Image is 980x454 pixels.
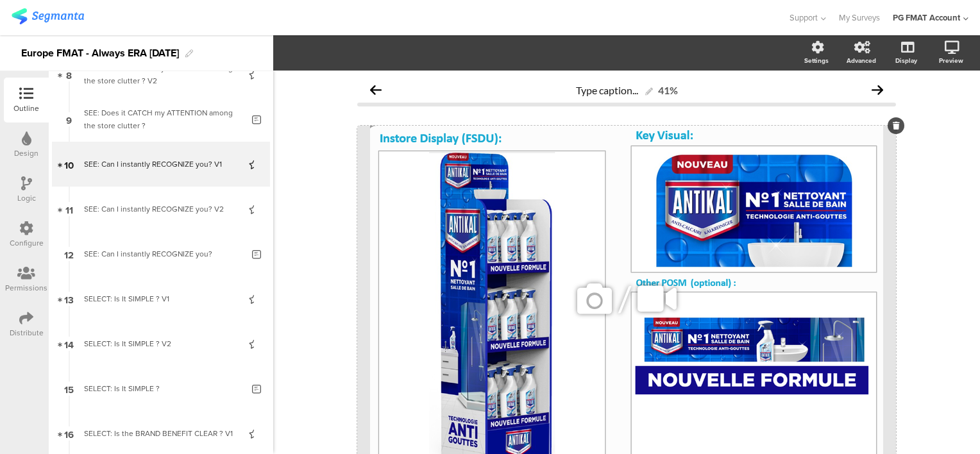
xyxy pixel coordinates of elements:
[52,366,270,411] a: 15 SELECT: Is It SIMPLE ?
[804,56,829,65] div: Settings
[5,282,47,294] div: Permissions
[618,278,631,319] span: /
[65,202,73,216] span: 11
[17,192,36,204] div: Logic
[84,427,237,440] div: SELECT: Is the BRAND BENEFIT CLEAR ? V1
[52,187,270,231] a: 11 SEE: Can I instantly RECOGNIZE you? V2
[84,337,237,350] div: SELECT: Is It SIMPLE ? V2
[14,147,38,159] div: Design
[64,157,74,171] span: 10
[10,327,44,339] div: Distribute
[847,56,876,65] div: Advanced
[52,97,270,142] a: 9 SEE: Does it CATCH my ATTENTION among the store clutter ?
[52,142,270,187] a: 10 SEE: Can I instantly RECOGNIZE you? V1
[790,12,818,24] span: Support
[658,84,678,96] div: 41%
[939,56,963,65] div: Preview
[576,84,638,96] span: Type caption...
[84,292,237,305] div: SELECT: Is It SIMPLE ? V1
[13,103,39,114] div: Outline
[64,426,74,441] span: 16
[84,62,237,87] div: SEE: Does it CATCH my ATTENTION among the store clutter ? V2
[21,43,179,63] div: Europe FMAT - Always ERA [DATE]
[52,52,270,97] a: 8 SEE: Does it CATCH my ATTENTION among the store clutter ? V2
[84,248,242,260] div: SEE: Can I instantly RECOGNIZE you?
[12,8,84,24] img: segmanta logo
[64,292,74,306] span: 13
[52,231,270,276] a: 12 SEE: Can I instantly RECOGNIZE you?
[84,158,237,171] div: SEE: Can I instantly RECOGNIZE you? V1
[84,203,237,215] div: SEE: Can I instantly RECOGNIZE you? V2
[64,247,74,261] span: 12
[52,321,270,366] a: 14 SELECT: Is It SIMPLE ? V2
[52,276,270,321] a: 13 SELECT: Is It SIMPLE ? V1
[895,56,917,65] div: Display
[10,237,44,249] div: Configure
[893,12,960,24] div: PG FMAT Account
[66,112,72,126] span: 9
[64,382,74,396] span: 15
[66,67,72,81] span: 8
[64,337,74,351] span: 14
[84,382,242,395] div: SELECT: Is It SIMPLE ?
[84,106,242,132] div: SEE: Does it CATCH my ATTENTION among the store clutter ?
